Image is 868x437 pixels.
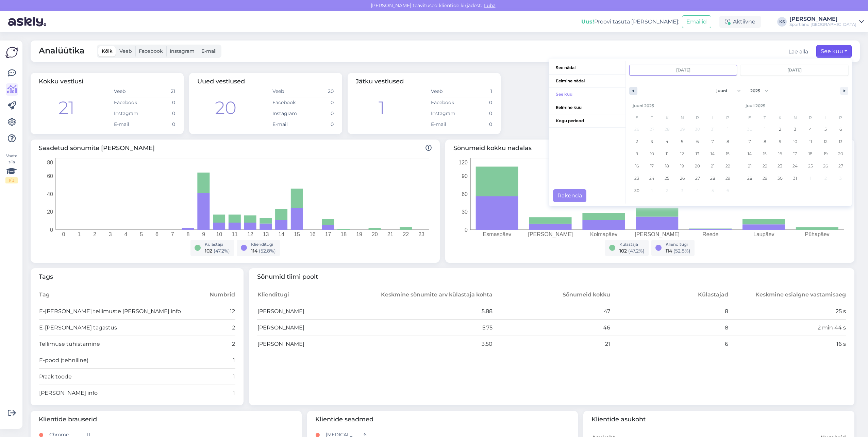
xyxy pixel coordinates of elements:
button: 19 [675,160,690,172]
span: 15 [726,148,730,160]
button: 17 [788,148,803,160]
span: 26 [823,160,828,172]
button: Emailid [682,15,711,28]
td: Praak toode [39,369,186,385]
button: 9 [629,148,645,160]
span: 22 [725,160,730,172]
button: 1 [720,123,735,135]
tspan: 4 [124,231,127,237]
span: 12 [824,135,828,148]
td: 21 [145,86,176,97]
button: 29 [757,172,773,184]
tspan: Laupäev [753,231,774,237]
span: 7 [712,135,714,148]
div: 1 / 3 [5,177,18,183]
tspan: 1 [78,231,81,237]
span: N [675,112,690,123]
button: 4 [803,123,818,135]
tspan: 60 [47,173,53,179]
span: 4 [666,135,668,148]
span: 3 [794,123,796,135]
button: 22 [757,160,773,172]
td: [PERSON_NAME] [257,303,375,320]
span: Instagram [170,48,195,54]
span: K [772,112,788,123]
div: 21 [59,95,74,121]
button: 18 [660,160,675,172]
span: Tags [39,272,235,281]
th: Numbrid [186,287,235,303]
td: 1 [186,369,235,385]
td: E-mail [431,119,462,130]
td: E-pood (tehniline) [39,352,186,369]
button: 26 [675,172,690,184]
button: 27 [833,160,848,172]
span: Saadetud sõnumite [PERSON_NAME] [39,144,432,153]
div: Külastaja [205,241,230,247]
tspan: 21 [387,231,394,237]
button: 9 [772,135,788,148]
span: Kogu periood [549,114,625,127]
tspan: 0 [465,227,468,232]
span: 14 [711,148,715,160]
td: 0 [303,119,334,130]
span: 9 [779,135,781,148]
td: [PERSON_NAME] [257,320,375,336]
td: 0 [462,108,493,119]
button: 7 [742,135,757,148]
span: 19 [680,160,684,172]
span: R [690,112,705,123]
span: 16 [635,160,639,172]
span: 29 [763,172,767,184]
tspan: 19 [356,231,362,237]
td: 0 [462,97,493,108]
span: P [720,112,735,123]
tspan: 0 [62,231,65,237]
td: 2 min 44 s [729,320,847,336]
tspan: Reede [702,231,718,237]
span: 20 [838,148,843,160]
span: 2 [779,123,781,135]
td: 0 [145,97,176,108]
button: 28 [742,172,757,184]
button: 12 [818,135,833,148]
button: 7 [705,135,720,148]
button: Rakenda [553,189,586,202]
button: 11 [660,148,675,160]
div: Aktiivne [719,16,761,28]
tspan: Pühapäev [805,231,830,237]
span: P [833,112,848,123]
span: Kõik [102,48,113,54]
button: 29 [720,172,735,184]
span: Jätku vestlused [356,78,404,85]
span: 7 [749,135,751,148]
button: 24 [788,160,803,172]
tspan: 20 [372,231,378,237]
span: See nädal [549,61,625,74]
th: Sõnumeid kokku [493,287,611,303]
tspan: 120 [458,159,468,165]
tspan: 30 [462,209,468,215]
td: Veeb [114,86,145,97]
span: Sõnumid tiimi poolt [257,272,847,281]
input: Continuous [741,65,848,75]
th: Keskmine esialgne vastamisaeg [729,287,847,303]
span: 114 [251,248,257,254]
tspan: 14 [278,231,284,237]
button: 10 [645,148,660,160]
span: K [660,112,675,123]
button: 10 [788,135,803,148]
span: 11 [666,148,668,160]
span: 9 [636,148,638,160]
button: 13 [690,148,705,160]
td: E-mail [272,119,303,130]
tspan: 7 [171,231,174,237]
span: Veeb [119,48,132,54]
tspan: 2 [93,231,96,237]
tspan: Kolmapäev [590,231,617,237]
div: KS [777,17,787,27]
div: juuni 2025 [629,99,735,112]
span: 20 [695,160,700,172]
button: 23 [629,172,645,184]
button: 30 [629,184,645,197]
